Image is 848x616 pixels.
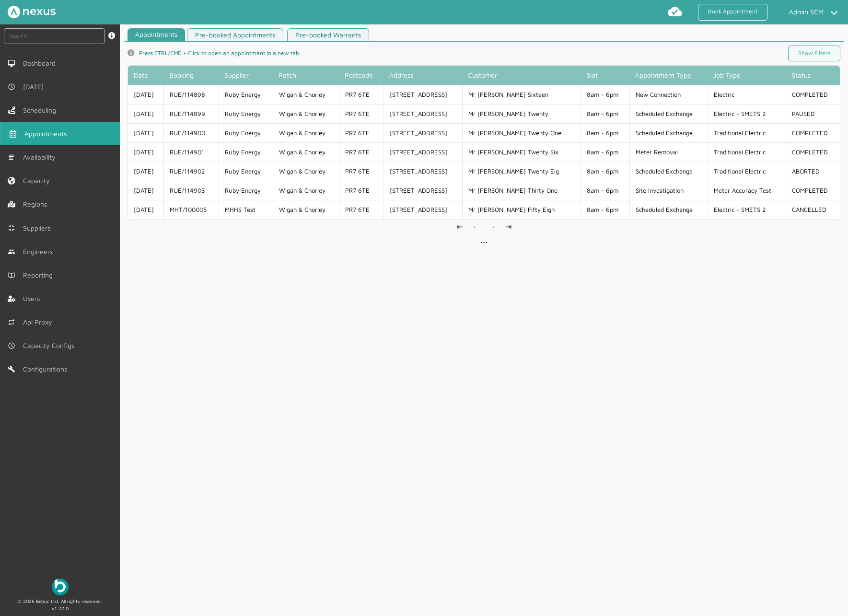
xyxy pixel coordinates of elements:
[383,123,462,142] td: [STREET_ADDRESS]
[163,162,219,181] td: RUE/114902
[23,224,54,232] span: Suppliers
[128,66,163,85] th: Date
[786,123,840,142] td: COMPLETED
[128,123,163,142] td: [DATE]
[273,200,339,219] td: Wigan & Chorley
[128,181,163,200] td: [DATE]
[462,66,581,85] th: Customer
[8,271,15,279] img: md-book.svg
[581,200,630,219] td: 8am - 6pm
[128,142,163,162] td: [DATE]
[581,162,630,181] td: 8am - 6pm
[339,142,384,162] td: PR7 6TE
[128,200,163,219] td: [DATE]
[8,248,15,256] img: md-people.svg
[23,295,44,302] span: Users
[128,28,185,41] a: Appointments
[581,66,630,85] th: Slot
[273,162,339,181] td: Wigan & Chorley
[581,85,630,104] td: 8am - 6pm
[708,142,786,162] td: Traditional Electric
[629,104,707,123] td: Scheduled Exchange
[219,85,273,104] td: Ruby Energy
[8,106,15,114] img: scheduling-left-menu.svg
[383,142,462,162] td: [STREET_ADDRESS]
[219,123,273,142] td: Ruby Energy
[383,66,462,85] th: Address
[8,200,15,208] img: regions.left-menu.svg
[788,46,840,61] a: Show Filters
[139,49,299,57] span: Press CTRL/CMD + Click to open an appointment in a new tab
[8,177,15,185] img: capacity-left-menu.svg
[629,181,707,200] td: Site Investigation
[273,123,339,142] td: Wigan & Chorley
[629,142,707,162] td: Meter Removal
[786,162,840,181] td: ABORTED
[786,142,840,162] td: COMPLETED
[8,59,15,67] img: md-desktop.svg
[219,66,273,85] th: Supplier
[187,28,283,41] a: Pre-booked Appointments
[339,162,384,181] td: PR7 6TE
[629,200,707,219] td: Scheduled Exchange
[708,66,786,85] th: Job Type
[273,181,339,200] td: Wigan & Chorley
[501,220,516,234] a: ⇥
[219,200,273,219] td: MHHS Test
[629,162,707,181] td: Scheduled Exchange
[4,28,105,44] input: Search by: Ref, PostCode, MPAN, MPRN, Account, Customer
[8,365,15,373] img: md-build.svg
[128,162,163,181] td: [DATE]
[339,85,384,104] td: PR7 6TE
[163,123,219,142] td: RUE/114900
[23,271,57,279] span: Reporting
[485,220,500,234] a: →
[8,318,15,326] img: md-repeat.svg
[480,234,488,245] div: ...
[23,59,59,67] span: Dashboard
[128,104,163,123] td: [DATE]
[629,66,707,85] th: Appointment Type
[708,85,786,104] td: Electric
[219,142,273,162] td: Ruby Energy
[163,85,219,104] td: RUE/114898
[23,248,57,256] span: Engineers
[23,365,71,373] span: Configurations
[219,162,273,181] td: Ruby Energy
[23,106,60,114] span: Scheduling
[667,4,683,19] img: md-cloud-done.svg
[383,162,462,181] td: [STREET_ADDRESS]
[462,123,581,142] td: Mr [PERSON_NAME] Twenty One
[163,200,219,219] td: MHT/100005
[383,200,462,219] td: [STREET_ADDRESS]
[786,85,840,104] td: COMPLETED
[23,83,47,91] span: [DATE]
[469,220,483,234] a: ←
[786,66,840,85] th: Status
[219,181,273,200] td: Ruby Energy
[273,142,339,162] td: Wigan & Chorley
[581,142,630,162] td: 8am - 6pm
[23,200,51,208] span: Regions
[23,318,56,326] span: Api Proxy
[273,85,339,104] td: Wigan & Chorley
[462,104,581,123] td: Mr [PERSON_NAME] Twenty
[339,200,384,219] td: PR7 6TE
[8,342,15,349] img: md-time.svg
[163,66,219,85] th: Booking
[287,28,369,41] a: Pre-booked Warrants
[52,579,69,595] img: Beboc Logo
[698,4,767,21] a: Book Appointment
[581,104,630,123] td: 8am - 6pm
[273,66,339,85] th: Patch
[581,123,630,142] td: 8am - 6pm
[163,104,219,123] td: RUE/114899
[339,181,384,200] td: PR7 6TE
[163,181,219,200] td: RUE/114903
[128,85,163,104] td: [DATE]
[629,85,707,104] td: New Connection
[23,153,59,161] span: Availability
[462,200,581,219] td: Mr [PERSON_NAME] Fifty Eigh
[708,200,786,219] td: Electric - SMETS 2
[629,123,707,142] td: Scheduled Exchange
